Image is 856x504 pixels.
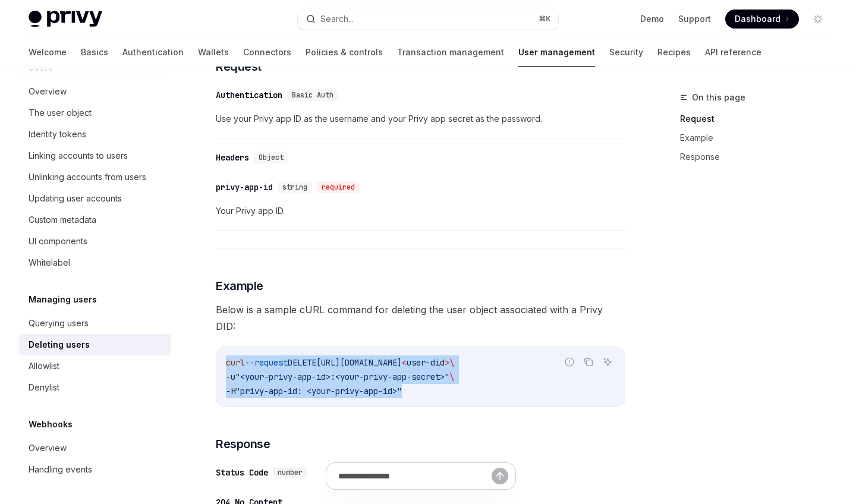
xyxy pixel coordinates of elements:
[19,334,171,355] a: Deleting users
[29,106,92,120] div: The user object
[259,153,284,162] span: Object
[407,357,440,368] span: user-di
[19,102,171,124] a: The user object
[226,371,235,382] span: -u
[518,38,595,67] a: User management
[609,38,643,67] a: Security
[298,8,558,30] button: Search...⌘K
[29,213,96,227] div: Custom metadata
[243,38,291,67] a: Connectors
[29,149,128,163] div: Linking accounts to users
[705,38,761,67] a: API reference
[19,459,171,480] a: Handling events
[692,90,745,105] span: On this page
[226,386,235,396] span: -H
[19,209,171,231] a: Custom metadata
[640,13,664,25] a: Demo
[292,90,333,100] span: Basic Auth
[288,357,316,368] span: DELETE
[29,38,67,67] a: Welcome
[19,377,171,398] a: Denylist
[29,256,70,270] div: Whitelabel
[19,188,171,209] a: Updating user accounts
[397,38,504,67] a: Transaction management
[226,357,245,368] span: curl
[808,10,827,29] button: Toggle dark mode
[725,10,799,29] a: Dashboard
[657,38,691,67] a: Recipes
[29,292,97,307] h5: Managing users
[216,278,263,294] span: Example
[19,145,171,166] a: Linking accounts to users
[19,437,171,459] a: Overview
[600,354,615,370] button: Ask AI
[122,38,184,67] a: Authentication
[29,191,122,206] div: Updating user accounts
[317,181,360,193] div: required
[81,38,108,67] a: Basics
[678,13,711,25] a: Support
[216,204,625,218] span: Your Privy app ID.
[445,357,449,368] span: >
[581,354,596,370] button: Copy the contents from the code block
[19,313,171,334] a: Querying users
[402,357,407,368] span: <
[19,252,171,273] a: Whitelabel
[680,128,837,147] a: Example
[316,357,402,368] span: [URL][DOMAIN_NAME]
[29,234,87,248] div: UI components
[440,357,445,368] span: d
[680,147,837,166] a: Response
[19,231,171,252] a: UI components
[216,58,262,75] span: Request
[235,371,449,382] span: "<your-privy-app-id>:<your-privy-app-secret>"
[245,357,288,368] span: --request
[449,357,454,368] span: \
[216,301,625,335] span: Below is a sample cURL command for deleting the user object associated with a Privy DID:
[216,181,273,193] div: privy-app-id
[216,112,625,126] span: Use your Privy app ID as the username and your Privy app secret as the password.
[29,380,59,395] div: Denylist
[539,14,551,24] span: ⌘ K
[680,109,837,128] a: Request
[29,462,92,477] div: Handling events
[735,13,781,25] span: Dashboard
[19,81,171,102] a: Overview
[29,127,86,141] div: Identity tokens
[29,170,146,184] div: Unlinking accounts from users
[19,166,171,188] a: Unlinking accounts from users
[562,354,577,370] button: Report incorrect code
[29,441,67,455] div: Overview
[29,359,59,373] div: Allowlist
[19,124,171,145] a: Identity tokens
[235,386,402,396] span: "privy-app-id: <your-privy-app-id>"
[216,89,282,101] div: Authentication
[198,38,229,67] a: Wallets
[29,11,102,27] img: light logo
[216,436,270,452] span: Response
[306,38,383,67] a: Policies & controls
[492,468,508,484] button: Send message
[29,316,89,330] div: Querying users
[320,12,354,26] div: Search...
[19,355,171,377] a: Allowlist
[29,338,90,352] div: Deleting users
[29,417,73,431] h5: Webhooks
[282,182,307,192] span: string
[449,371,454,382] span: \
[29,84,67,99] div: Overview
[216,152,249,163] div: Headers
